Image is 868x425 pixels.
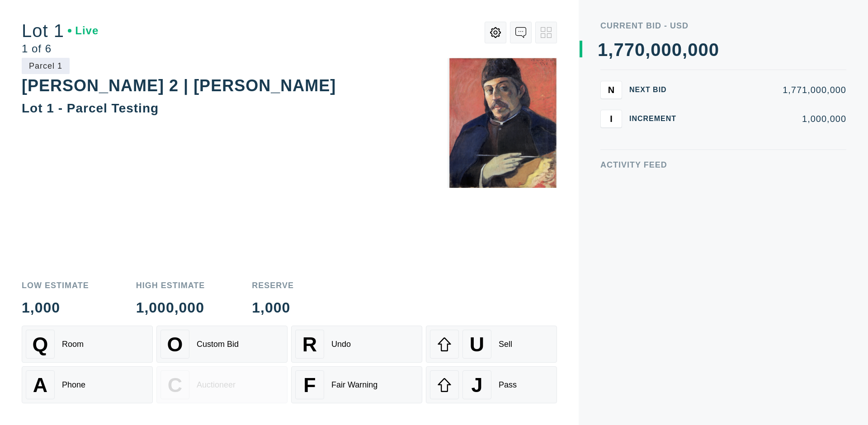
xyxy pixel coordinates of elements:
[682,41,688,221] div: ,
[252,281,294,290] div: Reserve
[291,326,422,363] button: RUndo
[22,22,99,40] div: Lot 1
[22,300,89,315] div: 1,000
[661,41,672,59] div: 0
[698,41,708,59] div: 0
[598,41,608,59] div: 1
[302,333,317,356] span: R
[691,85,846,94] div: 1,771,000,000
[709,41,719,59] div: 0
[613,41,624,59] div: 7
[168,374,182,397] span: C
[252,300,294,315] div: 1,000
[197,340,239,349] div: Custom Bid
[426,366,557,403] button: JPass
[651,41,661,59] div: 0
[33,374,47,397] span: A
[688,41,698,59] div: 0
[331,380,377,390] div: Fair Warning
[672,41,682,59] div: 0
[499,340,512,349] div: Sell
[22,58,70,74] div: Parcel 1
[197,380,236,390] div: Auctioneer
[167,333,183,356] span: O
[22,366,153,403] button: APhone
[22,101,159,115] div: Lot 1 - Parcel Testing
[136,300,205,315] div: 1,000,000
[691,114,846,123] div: 1,000,000
[600,22,846,30] div: Current Bid - USD
[629,86,684,93] div: Next Bid
[629,115,684,122] div: Increment
[608,41,613,221] div: ,
[22,76,336,95] div: [PERSON_NAME] 2 | [PERSON_NAME]
[635,41,645,59] div: 0
[610,113,613,124] span: I
[624,41,635,59] div: 7
[600,81,622,99] button: N
[62,340,84,349] div: Room
[33,333,48,356] span: Q
[22,281,89,290] div: Low Estimate
[22,326,153,363] button: QRoom
[156,366,288,403] button: CAuctioneer
[136,281,205,290] div: High Estimate
[62,380,85,390] div: Phone
[470,333,484,356] span: U
[608,84,614,95] span: N
[499,380,517,390] div: Pass
[303,374,316,397] span: F
[22,43,99,54] div: 1 of 6
[645,41,651,221] div: ,
[600,161,846,169] div: Activity Feed
[600,110,622,128] button: I
[471,374,482,397] span: J
[68,25,99,36] div: Live
[156,326,288,363] button: OCustom Bid
[331,340,351,349] div: Undo
[426,326,557,363] button: USell
[291,366,422,403] button: FFair Warning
